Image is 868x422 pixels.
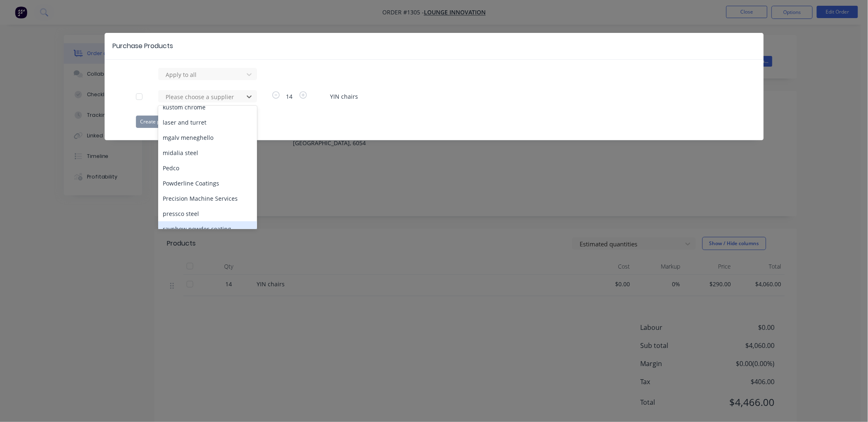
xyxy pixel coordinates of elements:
div: Powderline Coatings [158,176,257,191]
span: 14 [281,92,298,101]
button: Create purchase(s) [136,116,189,128]
div: pressco steel [158,206,257,221]
div: kustom chrome [158,100,257,115]
div: raynbow powder coating [158,221,257,237]
div: mgalv meneghello [158,130,257,145]
div: Pedco [158,160,257,176]
div: Precision Machine Services [158,191,257,206]
div: midalia steel [158,145,257,160]
div: laser and turret [158,115,257,130]
span: YIN chairs [330,92,732,101]
div: Purchase Products [113,41,173,51]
